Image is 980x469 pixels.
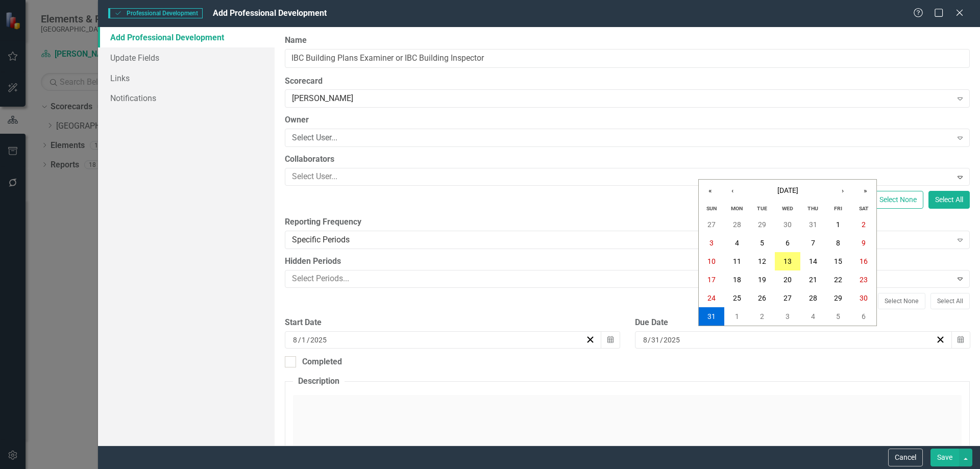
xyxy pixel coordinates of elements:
[786,239,790,247] abbr: August 6, 2025
[851,234,876,252] button: August 9, 2025
[707,276,716,284] abbr: August 17, 2025
[98,68,275,88] a: Links
[735,312,739,320] abbr: September 1, 2025
[860,276,868,284] abbr: August 23, 2025
[860,257,868,265] abbr: August 16, 2025
[707,312,716,320] abbr: August 31, 2025
[699,252,724,270] button: August 10, 2025
[663,335,680,345] input: yyyy
[660,335,663,344] span: /
[285,216,970,228] label: Reporting Frequency
[733,220,741,229] abbr: July 28, 2025
[836,312,840,320] abbr: September 5, 2025
[807,205,818,212] abbr: Thursday
[862,220,866,229] abbr: August 2, 2025
[834,257,842,265] abbr: August 15, 2025
[213,8,327,18] span: Add Professional Development
[758,276,766,284] abbr: August 19, 2025
[811,312,815,320] abbr: September 4, 2025
[749,252,775,270] button: August 12, 2025
[782,205,793,212] abbr: Wednesday
[800,252,826,270] button: August 14, 2025
[285,76,970,87] label: Scorecard
[757,205,767,212] abbr: Tuesday
[292,93,952,105] div: [PERSON_NAME]
[724,215,750,234] button: July 28, 2025
[758,220,766,229] abbr: July 29, 2025
[826,307,851,326] button: September 5, 2025
[724,307,750,326] button: September 1, 2025
[651,335,660,345] input: dd
[800,234,826,252] button: August 7, 2025
[758,257,766,265] abbr: August 12, 2025
[930,293,970,309] button: Select All
[930,449,959,466] button: Save
[851,215,876,234] button: August 2, 2025
[643,335,648,345] input: mm
[834,294,842,302] abbr: August 29, 2025
[307,335,310,344] span: /
[293,376,345,387] legend: Description
[731,205,743,212] abbr: Monday
[758,294,766,302] abbr: August 26, 2025
[749,215,775,234] button: July 29, 2025
[851,252,876,270] button: August 16, 2025
[98,27,275,47] a: Add Professional Development
[292,234,952,246] div: Specific Periods
[800,289,826,307] button: August 28, 2025
[777,186,798,194] span: [DATE]
[826,234,851,252] button: August 8, 2025
[834,205,842,212] abbr: Friday
[834,276,842,284] abbr: August 22, 2025
[851,270,876,289] button: August 23, 2025
[800,270,826,289] button: August 21, 2025
[775,234,800,252] button: August 6, 2025
[928,191,970,209] button: Select All
[760,312,764,320] abbr: September 2, 2025
[706,205,717,212] abbr: Sunday
[733,276,741,284] abbr: August 18, 2025
[298,335,301,344] span: /
[699,270,724,289] button: August 17, 2025
[98,47,275,68] a: Update Fields
[724,289,750,307] button: August 25, 2025
[809,257,817,265] abbr: August 14, 2025
[775,307,800,326] button: September 3, 2025
[873,191,923,209] button: Select None
[859,205,869,212] abbr: Saturday
[749,234,775,252] button: August 5, 2025
[749,307,775,326] button: September 2, 2025
[809,276,817,284] abbr: August 21, 2025
[783,294,792,302] abbr: August 27, 2025
[786,312,790,320] abbr: September 3, 2025
[783,257,792,265] abbr: August 13, 2025
[800,215,826,234] button: July 31, 2025
[836,220,840,229] abbr: August 1, 2025
[733,257,741,265] abbr: August 11, 2025
[285,35,970,46] label: Name
[285,256,970,267] label: Hidden Periods
[724,252,750,270] button: August 11, 2025
[707,257,716,265] abbr: August 10, 2025
[775,215,800,234] button: July 30, 2025
[285,154,970,165] label: Collaborators
[836,239,840,247] abbr: August 8, 2025
[862,312,866,320] abbr: September 6, 2025
[285,317,620,329] div: Start Date
[709,239,714,247] abbr: August 3, 2025
[699,180,721,202] button: «
[775,289,800,307] button: August 27, 2025
[888,449,923,466] button: Cancel
[724,234,750,252] button: August 4, 2025
[733,294,741,302] abbr: August 25, 2025
[635,317,970,329] div: Due Date
[775,270,800,289] button: August 20, 2025
[860,294,868,302] abbr: August 30, 2025
[699,289,724,307] button: August 24, 2025
[826,289,851,307] button: August 29, 2025
[783,276,792,284] abbr: August 20, 2025
[851,289,876,307] button: August 30, 2025
[862,239,866,247] abbr: August 9, 2025
[749,270,775,289] button: August 19, 2025
[831,180,854,202] button: ›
